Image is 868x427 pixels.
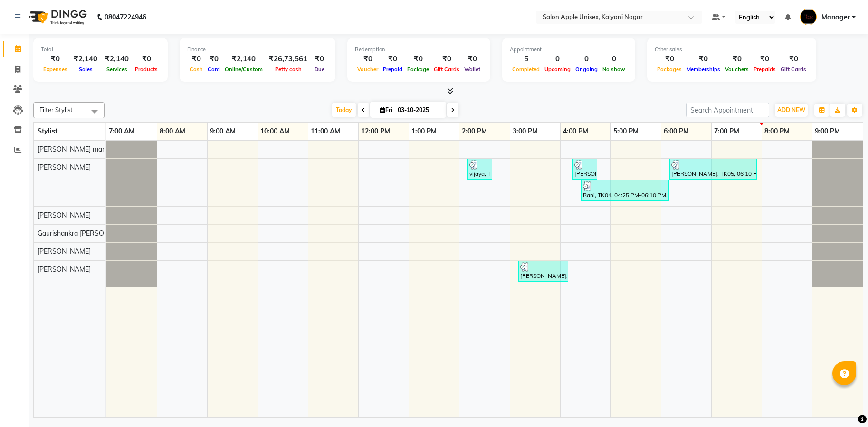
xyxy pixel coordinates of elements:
span: Upcoming [542,66,573,73]
img: logo [24,4,89,30]
div: [PERSON_NAME], TK03, 04:15 PM-04:45 PM, Threading - Upper lips - [DEMOGRAPHIC_DATA],Threading - E... [573,160,596,178]
div: Total [41,46,160,54]
span: Card [205,66,222,73]
div: Redemption [355,46,483,54]
a: 8:00 PM [762,124,792,138]
span: Gift Cards [778,66,809,73]
div: Appointment [510,46,628,54]
div: [PERSON_NAME], TK02, 03:10 PM-04:10 PM, Threading - Eyebrows - [DEMOGRAPHIC_DATA],Threading - Jaw... [519,262,567,280]
div: [PERSON_NAME], TK05, 06:10 PM-07:55 PM, Sugar wax - Regular - Under arms - [DEMOGRAPHIC_DATA],Sug... [670,160,756,178]
span: Manager [821,12,850,22]
span: Fri [378,106,395,114]
img: Manager [800,9,817,25]
span: Memberships [684,66,723,73]
span: Voucher [355,66,381,73]
a: 12:00 PM [359,124,392,138]
span: Packages [655,66,684,73]
div: ₹0 [205,54,222,65]
div: vijaya, TK01, 02:10 PM-02:40 PM, Threading - Eyebrows - [DEMOGRAPHIC_DATA],Threading - Upper lips... [468,160,491,178]
span: Package [405,66,431,73]
div: 5 [510,54,542,65]
a: 3:00 PM [510,124,540,138]
span: Online/Custom [222,66,265,73]
a: 1:00 PM [409,124,439,138]
span: Prepaid [381,66,405,73]
a: 5:00 PM [611,124,641,138]
span: Products [133,66,160,73]
span: Petty cash [273,66,304,73]
span: [PERSON_NAME] [38,211,91,219]
div: ₹0 [41,54,70,65]
div: ₹2,140 [222,54,265,65]
div: ₹2,140 [70,54,101,65]
span: Expenses [41,66,70,73]
span: Sales [76,66,95,73]
span: Due [312,66,327,73]
a: 2:00 PM [459,124,489,138]
input: 2025-10-03 [395,103,442,117]
div: ₹0 [355,54,381,65]
a: 4:00 PM [561,124,591,138]
span: [PERSON_NAME] [38,265,91,274]
span: Stylist [38,127,57,135]
span: Gaurishankra [PERSON_NAME] [38,229,133,237]
div: Rani, TK04, 04:25 PM-06:10 PM, Head Massage - Signature head massage - [DEMOGRAPHIC_DATA],Hair Wa... [582,181,668,199]
a: 7:00 PM [712,124,742,138]
a: 8:00 AM [157,124,188,138]
div: ₹0 [723,54,751,65]
button: ADD NEW [775,104,808,117]
a: 6:00 PM [661,124,691,138]
span: No show [600,66,628,73]
a: 11:00 AM [308,124,343,138]
div: ₹0 [133,54,160,65]
div: Other sales [655,46,809,54]
span: Ongoing [573,66,600,73]
a: 7:00 AM [106,124,137,138]
div: ₹0 [655,54,684,65]
span: Filter Stylist [39,106,73,114]
span: [PERSON_NAME] [38,247,91,256]
span: Today [332,103,356,117]
a: 9:00 AM [208,124,238,138]
span: Cash [187,66,205,73]
a: 9:00 PM [812,124,842,138]
div: ₹2,140 [101,54,133,65]
div: ₹0 [311,54,328,65]
span: Vouchers [723,66,751,73]
a: 10:00 AM [258,124,292,138]
div: ₹0 [431,54,462,65]
div: Finance [187,46,328,54]
span: Gift Cards [431,66,462,73]
div: 0 [600,54,628,65]
div: ₹0 [405,54,431,65]
span: Completed [510,66,542,73]
div: ₹0 [778,54,809,65]
div: ₹26,73,561 [265,54,311,65]
span: Wallet [462,66,483,73]
span: [PERSON_NAME] manager [38,145,120,153]
span: Prepaids [751,66,778,73]
span: Services [104,66,130,73]
input: Search Appointment [686,103,769,117]
b: 08047224946 [105,4,146,30]
span: ADD NEW [777,106,805,114]
div: 0 [542,54,573,65]
div: ₹0 [751,54,778,65]
span: [PERSON_NAME] [38,163,91,171]
div: ₹0 [187,54,205,65]
iframe: chat widget [828,389,858,418]
div: 0 [573,54,600,65]
div: ₹0 [381,54,405,65]
div: ₹0 [684,54,723,65]
div: ₹0 [462,54,483,65]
